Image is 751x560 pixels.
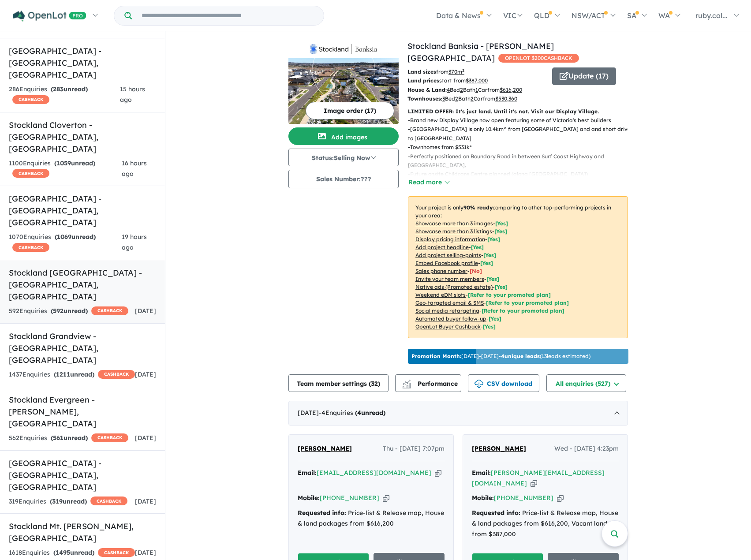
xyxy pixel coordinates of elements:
[442,95,445,102] u: 3
[466,77,488,84] u: $ 387,000
[415,323,481,330] u: OpenLot Buyer Cashback
[531,479,537,488] button: Copy
[319,409,385,417] span: - 4 Enquir ies
[9,394,156,429] h5: Stockland Evergreen - [PERSON_NAME] , [GEOGRAPHIC_DATA]
[9,433,128,444] div: 562 Enquir ies
[135,434,156,442] span: [DATE]
[383,444,445,454] span: Thu - [DATE] 7:07pm
[486,299,569,306] span: [Refer to your promoted plan]
[415,228,492,235] u: Showcase more than 3 listings
[495,95,517,102] u: $ 530,360
[415,284,493,290] u: Native ads (Promoted estate)
[357,409,361,417] span: 4
[472,509,520,517] strong: Requested info:
[371,380,378,388] span: 32
[51,307,88,315] strong: ( unread)
[298,494,320,502] strong: Mobile:
[53,307,64,315] span: 592
[408,116,635,125] p: - Brand new Display Village now open featuring some of Victoria's best builders
[411,353,461,359] b: Promotion Month:
[415,260,478,266] u: Embed Facebook profile
[486,276,499,282] span: [ Yes ]
[407,77,439,84] b: Land prices
[120,85,145,104] span: 15 hours ago
[415,252,481,258] u: Add project selling-points
[383,493,389,503] button: Copy
[415,268,467,274] u: Sales phone number
[408,125,635,143] p: - [GEOGRAPHIC_DATA] is only 10.4km^ from [GEOGRAPHIC_DATA] and and short drive to [GEOGRAPHIC_DATA]
[408,152,635,170] p: - Perfectly positioned on Boundary Road in between Surf Coast Highway and [GEOGRAPHIC_DATA].
[415,244,469,250] u: Add project headline
[415,291,466,298] u: Weekend eDM slots
[53,549,94,556] strong: ( unread)
[460,86,463,93] u: 2
[9,193,156,228] h5: [GEOGRAPHIC_DATA] - [GEOGRAPHIC_DATA] , [GEOGRAPHIC_DATA]
[135,549,156,556] span: [DATE]
[9,84,120,105] div: 286 Enquir ies
[407,95,442,102] b: Townhouses:
[306,102,394,119] button: Image order (17)
[472,508,619,539] div: Price-list & Release map, House & land packages from $616,200, Vacant land from $387,000
[495,220,508,227] span: [ Yes ]
[403,380,411,385] img: line-chart.svg
[475,86,478,93] u: 1
[554,444,619,454] span: Wed - [DATE] 4:23pm
[695,11,728,20] span: ruby.col...
[90,497,127,505] span: CASHBACK
[495,284,508,290] span: [Yes]
[483,252,496,258] span: [ Yes ]
[12,95,49,104] span: CASHBACK
[448,68,464,75] u: 370 m
[472,469,605,487] a: [PERSON_NAME][EMAIL_ADDRESS][DOMAIN_NAME]
[288,58,399,124] img: Stockland Banksia - Armstrong Creek
[411,352,590,360] p: [DATE] - [DATE] - ( 13 leads estimated)
[500,86,522,93] u: $ 616,200
[50,497,87,505] strong: ( unread)
[9,267,156,302] h5: Stockland [GEOGRAPHIC_DATA] - [GEOGRAPHIC_DATA] , [GEOGRAPHIC_DATA]
[288,401,628,426] div: [DATE]
[9,306,128,317] div: 592 Enquir ies
[298,508,445,529] div: Price-list & Release map, House & land packages from $616,200
[135,307,156,315] span: [DATE]
[408,170,635,179] p: - Future onsite Childcare Centre planned (along [GEOGRAPHIC_DATA])
[9,119,156,155] h5: Stockland Cloverton - [GEOGRAPHIC_DATA] , [GEOGRAPHIC_DATA]
[91,306,128,315] span: CASHBACK
[288,170,399,188] button: Sales Number:???
[407,86,546,94] p: Bed Bath Car from
[471,95,474,102] u: 2
[9,158,122,179] div: 1100 Enquir ies
[98,548,135,557] span: CASHBACK
[288,374,389,392] button: Team member settings (32)
[407,68,436,75] b: Land sizes
[415,315,486,322] u: Automated buyer follow-up
[298,444,352,452] span: [PERSON_NAME]
[288,149,399,166] button: Status:Selling Now
[9,548,135,558] div: 1618 Enquir ies
[9,330,156,366] h5: Stockland Grandview - [GEOGRAPHIC_DATA] , [GEOGRAPHIC_DATA]
[56,370,70,378] span: 1211
[408,177,449,187] button: Read more
[54,159,95,167] strong: ( unread)
[51,434,88,442] strong: ( unread)
[408,143,635,152] p: - Townhomes from $531k*
[468,291,551,298] span: [Refer to your promoted plan]
[135,370,156,378] span: [DATE]
[13,11,86,22] img: Openlot PRO Logo White
[12,243,49,252] span: CASHBACK
[320,494,379,502] a: [PHONE_NUMBER]
[122,159,147,178] span: 16 hours ago
[9,520,156,544] h5: Stockland Mt. [PERSON_NAME] , [GEOGRAPHIC_DATA]
[408,196,628,338] p: Your project is only comparing to other top-performing projects in your area: - - - - - - - - - -...
[471,244,484,250] span: [ Yes ]
[415,220,493,227] u: Showcase more than 3 images
[489,315,501,322] span: [Yes]
[483,323,496,330] span: [Yes]
[480,260,493,266] span: [ Yes ]
[292,44,395,54] img: Stockland Banksia - Armstrong Creek Logo
[9,457,156,493] h5: [GEOGRAPHIC_DATA] - [GEOGRAPHIC_DATA] , [GEOGRAPHIC_DATA]
[407,94,546,103] p: Bed Bath Car from
[407,41,554,63] a: Stockland Banksia - [PERSON_NAME][GEOGRAPHIC_DATA]
[395,374,461,392] button: Performance
[55,233,96,241] strong: ( unread)
[288,127,399,145] button: Add images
